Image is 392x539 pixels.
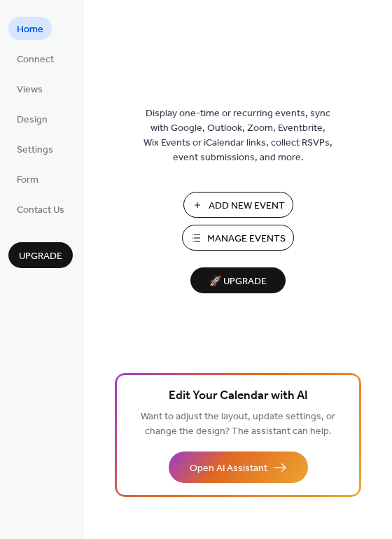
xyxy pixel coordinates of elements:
[190,267,286,293] button: 🚀 Upgrade
[17,83,43,97] span: Views
[17,173,38,188] span: Form
[141,407,335,441] span: Want to adjust the layout, update settings, or change the design? The assistant can help.
[182,225,294,251] button: Manage Events
[17,143,53,157] span: Settings
[8,47,62,70] a: Connect
[8,242,73,268] button: Upgrade
[8,137,62,160] a: Settings
[169,451,308,483] button: Open AI Assistant
[190,461,267,476] span: Open AI Assistant
[19,249,62,264] span: Upgrade
[183,192,293,218] button: Add New Event
[17,113,48,127] span: Design
[8,17,52,40] a: Home
[8,107,56,130] a: Design
[8,197,73,220] a: Contact Us
[17,203,64,218] span: Contact Us
[169,386,308,406] span: Edit Your Calendar with AI
[209,199,285,213] span: Add New Event
[207,232,286,246] span: Manage Events
[8,77,51,100] a: Views
[199,272,277,291] span: 🚀 Upgrade
[17,22,43,37] span: Home
[8,167,47,190] a: Form
[143,106,332,165] span: Display one-time or recurring events, sync with Google, Outlook, Zoom, Eventbrite, Wix Events or ...
[17,52,54,67] span: Connect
